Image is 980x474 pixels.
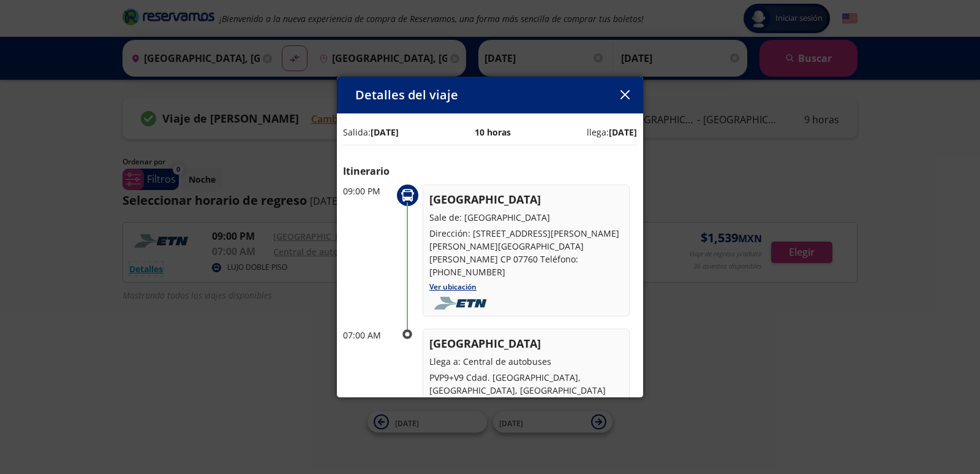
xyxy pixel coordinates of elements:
p: Sale de: [GEOGRAPHIC_DATA] [429,211,623,224]
p: Detalles del viaje [355,86,458,104]
p: 07:00 AM [343,329,392,342]
p: [GEOGRAPHIC_DATA] [429,191,623,208]
p: llega: [587,126,637,139]
p: PVP9+V9 Cdad. [GEOGRAPHIC_DATA], [GEOGRAPHIC_DATA], [GEOGRAPHIC_DATA] [429,371,623,397]
p: [GEOGRAPHIC_DATA] [429,335,623,352]
img: foobar2.png [429,297,495,310]
a: Ver ubicación [429,281,477,292]
p: 09:00 PM [343,185,392,197]
b: [DATE] [371,126,399,138]
p: Llega a: Central de autobuses [429,355,623,368]
p: Itinerario [343,164,637,178]
b: [DATE] [609,126,637,138]
p: Salida: [343,126,399,139]
p: 10 horas [475,126,511,139]
p: Dirección: [STREET_ADDRESS][PERSON_NAME] [PERSON_NAME][GEOGRAPHIC_DATA][PERSON_NAME] CP 07760 Tel... [429,227,623,278]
